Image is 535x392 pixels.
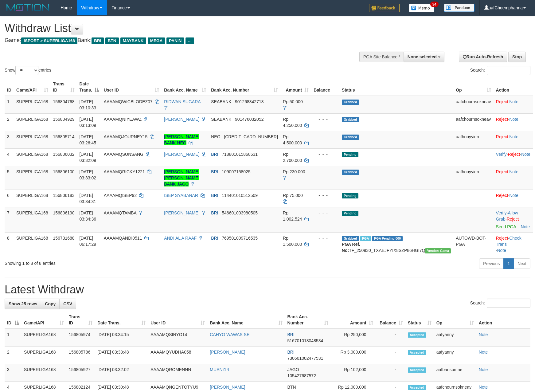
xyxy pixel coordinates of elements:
span: 156806032 [53,152,75,157]
td: 4 [5,148,14,166]
span: [DATE] 03:34:31 [80,193,96,204]
a: Reject [496,193,508,198]
div: - - - [314,169,337,175]
span: 156806100 [53,169,75,174]
a: MUANZIR [210,367,229,372]
span: CSV [63,301,72,306]
td: · [494,113,533,131]
span: Vendor URL: https://trx31.1velocity.biz [425,248,451,253]
td: aafchournsokneav [453,113,493,131]
a: [PERSON_NAME] [164,210,199,215]
th: Amount: activate to sort column ascending [280,78,311,96]
div: PGA Site Balance / [359,52,404,62]
label: Show entries [5,66,51,75]
img: Button%20Memo.svg [409,4,435,12]
th: Bank Acc. Number: activate to sort column ascending [209,78,280,96]
a: Allow Grab [496,210,518,221]
span: [DATE] 03:26:45 [80,134,96,145]
th: Op: activate to sort column ascending [434,311,476,329]
span: BTN [105,37,119,44]
div: - - - [314,134,337,140]
div: - - - [314,151,337,157]
a: Note [479,385,488,390]
a: [PERSON_NAME] [210,385,245,390]
span: NEO [211,134,220,139]
span: Copy 901476032052 to clipboard [235,117,264,122]
span: Rp 50.000 [283,99,303,104]
td: · [494,131,533,148]
td: [DATE] 03:33:48 [95,347,148,364]
button: None selected [404,52,444,62]
td: · · [494,148,533,166]
span: Copy 901268342713 to clipboard [235,99,264,104]
span: BRI [287,350,295,355]
td: SUPERLIGA168 [14,96,51,114]
span: [DATE] 03:34:36 [80,210,96,221]
th: Balance [311,78,339,96]
img: Feedback.jpg [369,4,400,12]
th: Status: activate to sort column ascending [405,311,434,329]
a: [PERSON_NAME] BANK NEO [164,134,199,145]
a: Reject [496,99,508,104]
div: Showing 1 to 8 of 8 entries [5,258,218,266]
span: Copy 109007158025 to clipboard [222,169,250,174]
a: [PERSON_NAME] [210,350,245,355]
td: SUPERLIGA168 [21,329,66,347]
span: Grabbed [342,100,359,105]
span: Grabbed [342,117,359,122]
span: Grabbed [342,170,359,175]
td: aafhouyyien [453,131,493,148]
label: Search: [470,299,530,308]
th: Game/API: activate to sort column ascending [14,78,51,96]
a: Note [479,332,488,337]
a: Show 25 rows [5,299,41,309]
td: 2 [5,113,14,131]
span: Accepted [408,367,426,373]
th: Bank Acc. Name: activate to sort column ascending [207,311,285,329]
span: MAYBANK [120,37,146,44]
td: · [494,190,533,207]
span: Pending [342,193,358,198]
span: Rp 1.500.000 [283,236,302,247]
a: CSV [59,299,76,309]
span: Pending [342,211,358,216]
td: aafbansomne [434,364,476,382]
span: 156731688 [53,236,75,241]
td: · [494,166,533,190]
span: AAAAMQJOURNEY15 [104,134,147,139]
span: Rp 2.700.000 [283,152,302,163]
td: - [376,347,405,364]
span: Accepted [408,385,426,390]
span: Show 25 rows [9,301,37,306]
a: CAHYO WAWAS SE [210,332,249,337]
a: Note [509,117,518,122]
a: RIDWAN SUGARA [164,99,201,104]
td: AAAAMQROMENNN [148,364,207,382]
span: ISPORT > SUPERLIGA168 [21,37,77,44]
span: Grabbed [342,135,359,140]
td: aafyanny [434,329,476,347]
td: · [494,96,533,114]
span: 156806190 [53,210,75,215]
span: BRI [211,210,218,215]
h4: Game: Bank: [5,37,350,44]
a: Note [509,169,518,174]
span: AAAAMQTAMBA [104,210,136,215]
span: Copy 730601002477531 to clipboard [287,356,323,361]
td: SUPERLIGA168 [14,113,51,131]
span: Rp 1.002.524 [283,210,302,221]
a: [PERSON_NAME] [164,117,199,122]
td: AAAAMQYUDHA058 [148,347,207,364]
a: Note [497,248,506,253]
span: Copy 105427687572 to clipboard [287,373,316,378]
span: PANIN [166,37,184,44]
span: BRI [211,236,218,241]
a: Next [514,258,530,269]
td: 3 [5,131,14,148]
span: [DATE] 03:13:09 [80,117,96,128]
div: - - - [314,99,337,105]
td: 156805974 [66,329,95,347]
a: Note [509,99,518,104]
td: 7 [5,207,14,232]
td: AAAAMQSINYO14 [148,329,207,347]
